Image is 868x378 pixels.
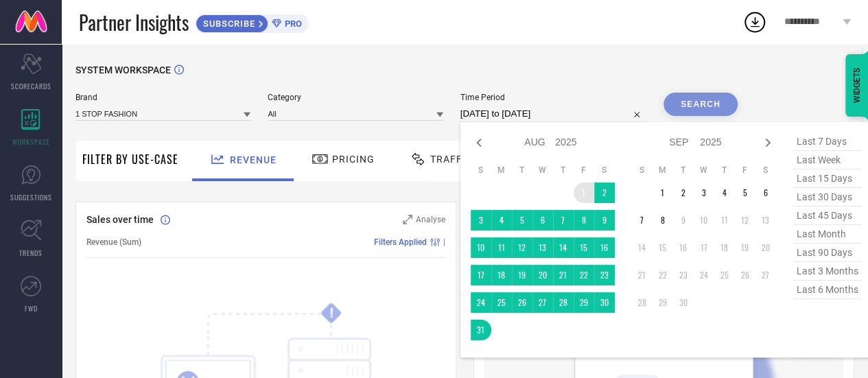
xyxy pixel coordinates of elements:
[471,292,491,313] td: Sun Aug 24 2025
[653,237,673,258] td: Mon Sep 15 2025
[491,265,512,285] td: Mon Aug 18 2025
[793,188,862,206] span: last 30 days
[268,93,443,102] span: Category
[755,165,776,176] th: Saturday
[553,265,574,285] td: Thu Aug 21 2025
[760,134,776,151] div: Next month
[574,165,594,176] th: Friday
[460,106,646,122] input: Select time period
[594,210,615,231] td: Sat Aug 09 2025
[735,210,755,231] td: Fri Sep 12 2025
[673,165,694,176] th: Tuesday
[196,11,309,33] a: SUBSCRIBEPRO
[673,210,694,231] td: Tue Sep 09 2025
[491,237,512,258] td: Mon Aug 11 2025
[793,169,862,188] span: last 15 days
[19,248,43,258] span: TRENDS
[632,237,653,258] td: Sun Sep 14 2025
[714,237,735,258] td: Thu Sep 18 2025
[532,265,553,285] td: Wed Aug 20 2025
[491,292,512,313] td: Mon Aug 25 2025
[460,93,646,102] span: Time Period
[79,8,189,36] span: Partner Insights
[491,210,512,231] td: Mon Aug 04 2025
[230,154,277,165] span: Revenue
[574,237,594,258] td: Fri Aug 15 2025
[281,19,302,29] span: PRO
[512,165,532,176] th: Tuesday
[653,292,673,313] td: Mon Sep 29 2025
[755,210,776,231] td: Sat Sep 13 2025
[574,182,594,203] td: Fri Aug 01 2025
[735,265,755,285] td: Fri Sep 26 2025
[12,137,50,147] span: WORKSPACE
[512,237,532,258] td: Tue Aug 12 2025
[793,225,862,244] span: last month
[755,182,776,203] td: Sat Sep 06 2025
[793,281,862,299] span: last 6 months
[632,265,653,285] td: Sun Sep 21 2025
[403,215,412,224] svg: Zoom
[471,210,491,231] td: Sun Aug 03 2025
[332,154,375,165] span: Pricing
[512,292,532,313] td: Tue Aug 26 2025
[471,320,491,340] td: Sun Aug 31 2025
[793,244,862,262] span: last 90 days
[374,237,427,247] span: Filters Applied
[793,132,862,151] span: last 7 days
[673,292,694,313] td: Tue Sep 30 2025
[512,210,532,231] td: Tue Aug 05 2025
[75,93,250,102] span: Brand
[86,237,141,247] span: Revenue (Sum)
[574,210,594,231] td: Fri Aug 08 2025
[653,182,673,203] td: Mon Sep 01 2025
[574,265,594,285] td: Fri Aug 22 2025
[471,165,491,176] th: Sunday
[532,210,553,231] td: Wed Aug 06 2025
[11,81,51,91] span: SCORECARDS
[75,64,171,75] span: SYSTEM WORKSPACE
[574,292,594,313] td: Fri Aug 29 2025
[329,305,333,321] tspan: !
[793,206,862,225] span: last 45 days
[735,182,755,203] td: Fri Sep 05 2025
[512,265,532,285] td: Tue Aug 19 2025
[532,165,553,176] th: Wednesday
[82,151,178,167] span: Filter By Use-Case
[694,237,714,258] td: Wed Sep 17 2025
[694,165,714,176] th: Wednesday
[491,165,512,176] th: Monday
[553,210,574,231] td: Thu Aug 07 2025
[673,182,694,203] td: Tue Sep 02 2025
[653,165,673,176] th: Monday
[714,182,735,203] td: Thu Sep 04 2025
[196,19,259,29] span: SUBSCRIBE
[673,237,694,258] td: Tue Sep 16 2025
[532,237,553,258] td: Wed Aug 13 2025
[793,262,862,281] span: last 3 months
[653,265,673,285] td: Mon Sep 22 2025
[416,215,445,224] span: Analyse
[430,154,473,165] span: Traffic
[632,292,653,313] td: Sun Sep 28 2025
[10,192,52,202] span: SUGGESTIONS
[793,151,862,169] span: last week
[553,165,574,176] th: Thursday
[443,237,445,247] span: |
[673,265,694,285] td: Tue Sep 23 2025
[594,182,615,203] td: Sat Aug 02 2025
[553,237,574,258] td: Thu Aug 14 2025
[653,210,673,231] td: Mon Sep 08 2025
[25,303,38,314] span: FWD
[694,265,714,285] td: Wed Sep 24 2025
[714,165,735,176] th: Thursday
[471,134,487,151] div: Previous month
[714,265,735,285] td: Thu Sep 25 2025
[714,210,735,231] td: Thu Sep 11 2025
[735,165,755,176] th: Friday
[471,237,491,258] td: Sun Aug 10 2025
[755,265,776,285] td: Sat Sep 27 2025
[735,237,755,258] td: Fri Sep 19 2025
[594,237,615,258] td: Sat Aug 16 2025
[553,292,574,313] td: Thu Aug 28 2025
